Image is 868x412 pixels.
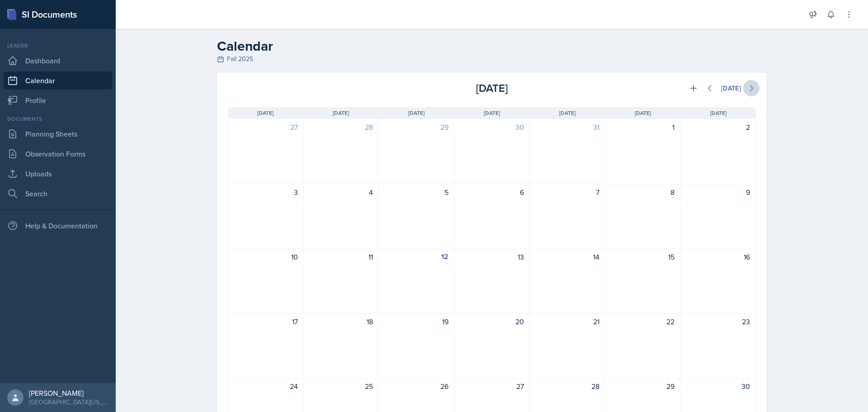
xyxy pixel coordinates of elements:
[408,109,425,117] span: [DATE]
[404,80,580,96] div: [DATE]
[4,125,112,143] a: Planning Sheets
[4,217,112,235] div: Help & Documentation
[686,316,750,327] div: 23
[234,316,298,327] div: 17
[4,42,112,50] div: Leader
[460,122,524,133] div: 30
[29,388,108,398] div: [PERSON_NAME]
[611,316,675,327] div: 22
[234,251,298,262] div: 10
[686,122,750,133] div: 2
[309,316,373,327] div: 18
[333,109,349,117] span: [DATE]
[4,145,112,163] a: Observation Forms
[4,185,112,203] a: Search
[611,187,675,198] div: 8
[309,381,373,392] div: 25
[611,381,675,392] div: 29
[4,165,112,183] a: Uploads
[384,251,448,262] div: 12
[460,316,524,327] div: 20
[384,122,448,133] div: 29
[535,251,599,262] div: 14
[686,251,750,262] div: 16
[460,187,524,198] div: 6
[635,109,651,117] span: [DATE]
[384,316,448,327] div: 19
[234,122,298,133] div: 27
[309,122,373,133] div: 28
[4,71,112,90] a: Calendar
[29,398,108,407] div: [GEOGRAPHIC_DATA][US_STATE] in [GEOGRAPHIC_DATA]
[535,316,599,327] div: 21
[460,381,524,392] div: 27
[309,251,373,262] div: 11
[611,251,675,262] div: 15
[611,122,675,133] div: 1
[234,381,298,392] div: 24
[559,109,576,117] span: [DATE]
[710,109,726,117] span: [DATE]
[309,187,373,198] div: 4
[4,52,112,70] a: Dashboard
[4,91,112,109] a: Profile
[535,381,599,392] div: 28
[4,115,112,123] div: Documents
[460,251,524,262] div: 13
[234,187,298,198] div: 3
[535,187,599,198] div: 7
[715,81,747,96] button: [DATE]
[686,187,750,198] div: 9
[535,122,599,133] div: 31
[257,109,274,117] span: [DATE]
[384,187,448,198] div: 5
[721,85,741,92] div: [DATE]
[217,38,767,54] h2: Calendar
[484,109,500,117] span: [DATE]
[686,381,750,392] div: 30
[217,54,767,64] div: Fall 2025
[384,381,448,392] div: 26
